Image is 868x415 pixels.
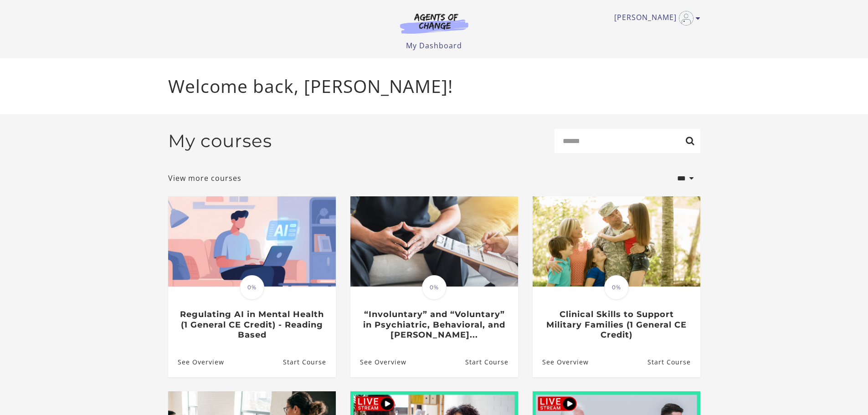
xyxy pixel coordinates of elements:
[168,347,224,377] a: Regulating AI in Mental Health (1 General CE Credit) - Reading Based: See Overview
[533,347,589,377] a: Clinical Skills to Support Military Families (1 General CE Credit): See Overview
[647,347,700,377] a: Clinical Skills to Support Military Families (1 General CE Credit): Resume Course
[168,73,700,100] p: Welcome back, [PERSON_NAME]!
[350,347,406,377] a: “Involuntary” and “Voluntary” in Psychiatric, Behavioral, and Menta...: See Overview
[360,309,508,340] h3: “Involuntary” and “Voluntary” in Psychiatric, Behavioral, and [PERSON_NAME]...
[168,130,272,152] h2: My courses
[390,13,478,34] img: Agents of Change Logo
[168,173,241,184] a: View more courses
[240,275,264,300] span: 0%
[422,275,447,300] span: 0%
[465,347,518,377] a: “Involuntary” and “Voluntary” in Psychiatric, Behavioral, and Menta...: Resume Course
[614,11,696,26] a: Toggle menu
[542,309,690,340] h3: Clinical Skills to Support Military Families (1 General CE Credit)
[178,309,326,340] h3: Regulating AI in Mental Health (1 General CE Credit) - Reading Based
[406,41,462,51] a: My Dashboard
[282,347,335,377] a: Regulating AI in Mental Health (1 General CE Credit) - Reading Based: Resume Course
[604,275,629,300] span: 0%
